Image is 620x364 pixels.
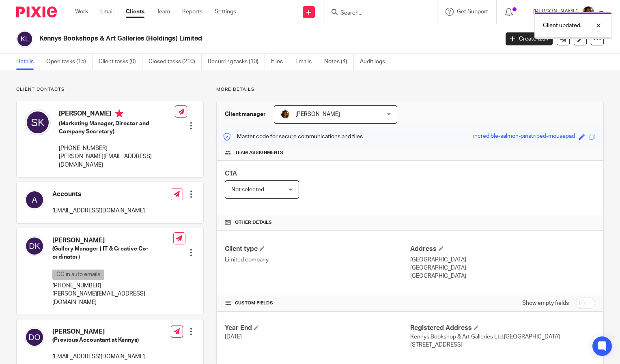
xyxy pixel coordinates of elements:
[235,219,272,226] span: Other details
[52,290,173,306] p: [PERSON_NAME][EMAIL_ADDRESS][DOMAIN_NAME]
[280,109,290,119] img: Arvinder.jpeg
[225,170,237,177] span: CTA
[225,110,266,118] h3: Client manager
[59,144,175,152] p: [PHONE_NUMBER]
[543,21,581,30] p: Client updated.
[473,132,575,141] div: incredible-salmon-pinstriped-mousepad
[126,8,144,16] a: Clients
[100,8,114,16] a: Email
[52,245,173,261] h5: (Gallery Manager | IT & Creative Co-ordinator)
[25,236,44,256] img: svg%3E
[271,54,289,70] a: Files
[360,54,391,70] a: Audit logs
[99,54,142,70] a: Client tasks (0)
[225,245,410,253] h4: Client type
[522,299,569,307] label: Show empty fields
[59,120,175,136] h5: (Marketing Manager, Director and Company Secretary)
[59,152,175,169] p: [PERSON_NAME][EMAIL_ADDRESS][DOMAIN_NAME]
[225,256,410,264] p: Limited company
[25,328,44,347] img: svg%3E
[215,8,236,16] a: Settings
[295,54,318,70] a: Emails
[506,32,553,45] a: Create task
[25,109,51,135] img: svg%3E
[52,353,145,361] p: [EMAIL_ADDRESS][DOMAIN_NAME]
[52,328,145,336] h4: [PERSON_NAME]
[225,324,410,332] h4: Year End
[208,54,265,70] a: Recurring tasks (10)
[115,109,123,118] i: Primary
[16,30,33,47] img: svg%3E
[16,6,57,17] img: Pixie
[410,245,595,253] h4: Address
[410,264,595,272] p: [GEOGRAPHIC_DATA]
[231,187,264,193] span: Not selected
[52,236,173,245] h4: [PERSON_NAME]
[52,282,173,290] p: [PHONE_NUMBER]
[410,256,595,264] p: [GEOGRAPHIC_DATA]
[582,6,595,19] img: Arvinder.jpeg
[39,34,403,43] h2: Kennys Bookshops & Art Galleries (Holdings) Limited
[52,207,145,215] p: [EMAIL_ADDRESS][DOMAIN_NAME]
[225,300,410,306] h4: CUSTOM FIELDS
[295,111,340,117] span: [PERSON_NAME]
[410,334,560,348] span: Kennys Bookshop & Art Galleries Ltd.[GEOGRAPHIC_DATA][STREET_ADDRESS]
[324,54,354,70] a: Notes (4)
[216,86,604,93] p: More details
[52,190,145,199] h4: Accounts
[16,86,204,93] p: Client contacts
[223,133,363,141] p: Master code for secure communications and files
[16,54,40,70] a: Details
[225,334,242,340] span: [DATE]
[52,270,104,280] p: CC in auto emails
[149,54,202,70] a: Closed tasks (210)
[157,8,170,16] a: Team
[52,336,145,344] h5: (Previous Accountant at Kennys)
[46,54,93,70] a: Open tasks (15)
[25,190,44,210] img: svg%3E
[75,8,88,16] a: Work
[182,8,202,16] a: Reports
[410,272,595,280] p: [GEOGRAPHIC_DATA]
[235,150,283,156] span: Team assignments
[59,109,175,120] h4: [PERSON_NAME]
[410,324,595,332] h4: Registered Address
